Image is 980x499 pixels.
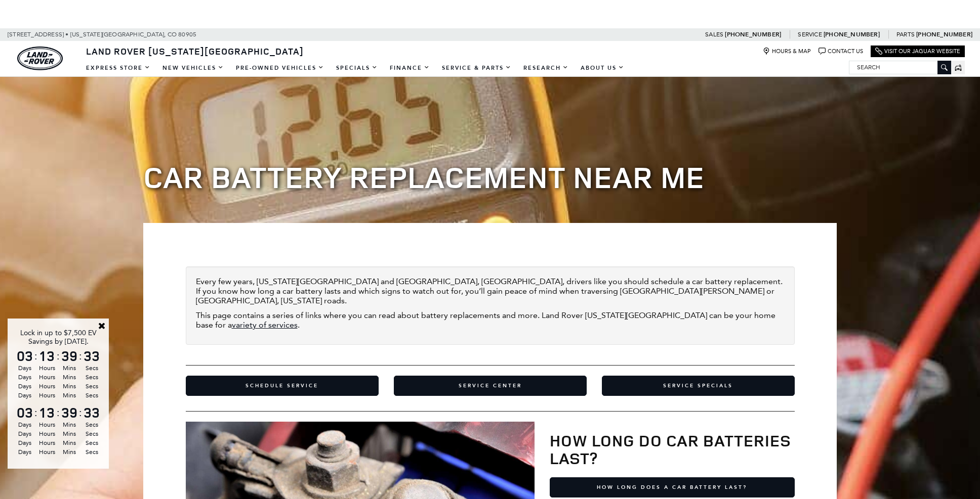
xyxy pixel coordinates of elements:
span: 33 [82,405,101,420]
span: Hours [37,391,57,400]
span: Mins [60,438,79,447]
a: Visit Our Jaguar Website [875,48,960,55]
span: Mins [60,373,79,382]
a: Contact Us [819,48,863,55]
span: Days [15,373,34,382]
span: Days [15,391,34,400]
p: Every few years, [US_STATE][GEOGRAPHIC_DATA] and [GEOGRAPHIC_DATA], [GEOGRAPHIC_DATA], drivers li... [196,277,785,305]
a: Close [97,321,106,330]
span: Secs [82,420,101,429]
span: 80905 [178,28,196,41]
a: Pre-Owned Vehicles [230,59,330,77]
span: Hours [37,420,57,429]
span: Days [15,420,34,429]
span: Days [15,447,34,457]
span: Land Rover [US_STATE][GEOGRAPHIC_DATA] [86,45,304,57]
span: Secs [82,382,101,391]
span: Secs [82,429,101,438]
a: About Us [575,59,630,77]
span: Service [798,31,822,38]
span: Mins [60,420,79,429]
a: Service Specials [602,376,795,396]
span: Days [15,438,34,447]
span: : [57,348,60,364]
span: Hours [37,364,57,373]
span: 13 [37,405,57,420]
img: Land Rover [17,47,63,70]
span: Mins [60,429,79,438]
span: Hours [37,438,57,447]
p: This page contains a series of links where you can read about battery replacements and more. Land... [196,310,785,330]
span: Lock in up to $7,500 EV Savings by [DATE]. [20,329,97,346]
a: Land Rover [US_STATE][GEOGRAPHIC_DATA] [80,45,310,57]
span: Secs [82,364,101,373]
span: : [34,348,37,364]
span: : [57,405,60,420]
span: [US_STATE][GEOGRAPHIC_DATA], [70,28,166,41]
a: Hours & Map [763,48,811,55]
span: Secs [82,447,101,457]
span: Car Battery Replacement near Me [143,156,705,197]
span: Mins [60,364,79,373]
span: CO [168,28,177,41]
a: land-rover [17,47,63,70]
span: Days [15,364,34,373]
a: Schedule Service [186,376,379,396]
span: Days [15,429,34,438]
a: Specials [330,59,384,77]
input: Search [849,61,951,73]
a: [STREET_ADDRESS] • [US_STATE][GEOGRAPHIC_DATA], CO 80905 [8,31,196,38]
a: EXPRESS STORE [80,59,156,77]
a: How Long Does a Car Battery Last? [550,477,795,497]
a: [PHONE_NUMBER] [916,30,972,38]
span: Hours [37,429,57,438]
span: Secs [82,438,101,447]
a: Research [517,59,575,77]
span: 39 [60,405,79,420]
span: Secs [82,391,101,400]
span: Secs [82,373,101,382]
a: [PHONE_NUMBER] [725,30,781,38]
span: Days [15,382,34,391]
span: 13 [37,349,57,363]
a: Finance [384,59,436,77]
span: 39 [60,349,79,363]
span: Mins [60,391,79,400]
span: : [79,348,82,364]
strong: How Long Do Car Batteries Last? [550,429,791,469]
a: Service & Parts [436,59,517,77]
span: 03 [15,349,34,363]
span: Sales [705,31,723,38]
span: Mins [60,447,79,457]
a: [PHONE_NUMBER] [824,30,880,38]
span: Mins [60,382,79,391]
span: : [79,405,82,420]
a: variety of services [232,320,298,330]
span: 03 [15,405,34,420]
nav: Main Navigation [80,59,630,77]
span: 33 [82,349,101,363]
span: Parts [896,31,915,38]
span: Hours [37,382,57,391]
a: New Vehicles [156,59,230,77]
a: Service Center [394,376,587,396]
span: Hours [37,447,57,457]
span: : [34,405,37,420]
span: [STREET_ADDRESS] • [8,28,69,41]
span: Hours [37,373,57,382]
